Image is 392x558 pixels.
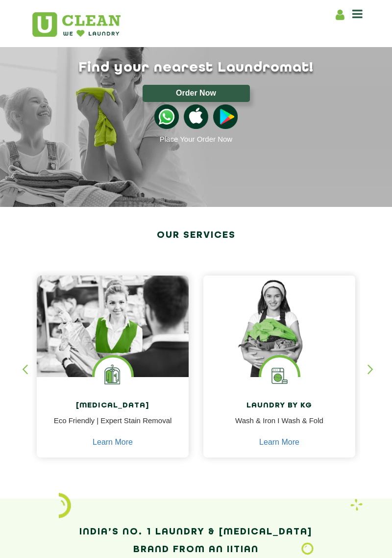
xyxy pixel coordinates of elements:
p: Eco Friendly | Expert Stain Removal [44,415,181,437]
img: laundry washing machine [261,357,298,394]
h2: Our Services [32,227,360,244]
img: whatsappicon.png [154,104,179,129]
img: UClean Laundry and Dry Cleaning [32,12,121,37]
a: Learn More [93,438,133,447]
img: Laundry Services near me [95,357,131,394]
a: Place Your Order Now [160,135,232,143]
img: apple-icon.png [184,104,208,129]
button: Order Now [143,85,250,102]
h4: [MEDICAL_DATA] [44,402,181,410]
img: playstoreicon.png [213,104,238,129]
img: Drycleaners near me [37,276,189,398]
a: Learn More [259,438,299,447]
img: Laundry wash and iron [350,499,363,511]
p: Wash & Iron I Wash & Fold [211,415,348,437]
img: icon_2.png [59,493,71,518]
img: a girl with laundry basket [203,276,355,377]
img: Laundry [301,542,314,555]
h4: Laundry by Kg [211,402,348,410]
h1: Find your nearest Laundromat! [24,60,367,76]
